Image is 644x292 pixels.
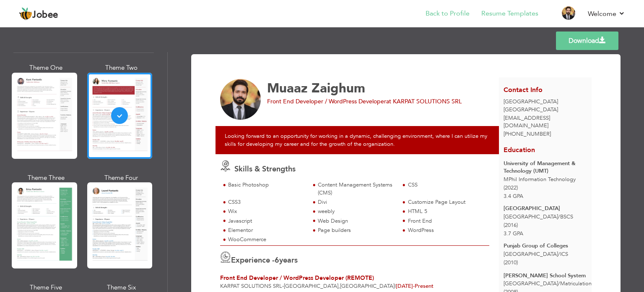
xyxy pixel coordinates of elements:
[504,280,592,287] span: [GEOGRAPHIC_DATA] Matriculation
[228,236,305,244] div: WooCommerce
[32,11,58,20] span: Jobee
[284,282,338,290] span: [GEOGRAPHIC_DATA]
[426,9,470,18] a: Back to Profile
[504,230,523,237] span: 3.7 GPA
[19,7,58,21] a: Jobee
[216,126,504,154] div: Looking forward to an opportunity for working in a dynamic, challenging environment, where I can ...
[396,282,434,290] span: Present
[504,192,523,200] span: 3.4 GPA
[228,217,305,225] div: Javascript
[228,181,305,189] div: Basic Photoshop
[504,213,573,221] span: [GEOGRAPHIC_DATA] BSCS
[89,63,154,72] div: Theme Two
[588,9,625,19] a: Welcome
[408,226,485,234] div: WordPress
[89,283,154,292] div: Theme Six
[504,145,535,155] span: Education
[504,176,576,183] span: MPhil Information Technology
[504,221,518,229] span: (2016)
[318,208,395,216] div: weebly
[562,6,575,20] img: Profile Img
[504,184,518,192] span: (2022)
[395,282,396,290] span: |
[89,174,154,182] div: Theme Four
[13,63,79,72] div: Theme One
[408,217,485,225] div: Front End
[318,181,395,197] div: Content Management Systems (CMS)
[504,205,587,213] div: [GEOGRAPHIC_DATA]
[220,282,282,290] span: KARPAT SOLUTIONS SRL
[504,272,587,280] div: [PERSON_NAME] School System
[558,213,560,221] span: /
[267,79,308,97] span: Muaaz
[408,198,485,206] div: Customize Page Layout
[481,9,538,18] a: Resume Templates
[275,255,298,266] label: years
[338,282,340,290] span: ,
[267,97,386,105] span: Front End Developer / WordPress Developer
[504,98,558,105] span: [GEOGRAPHIC_DATA]
[13,174,79,182] div: Theme Three
[234,164,296,174] span: Skills & Strengths
[282,282,284,290] span: -
[220,79,261,120] img: No image
[228,198,305,206] div: CSS3
[220,274,374,282] span: Front End Developer / WordPress Developer (REMOTE)
[408,208,485,216] div: HTML 5
[504,242,587,250] div: Punjab Group of Colleges
[396,282,415,290] span: [DATE]
[312,79,365,97] span: Zaighum
[504,250,568,258] span: [GEOGRAPHIC_DATA] ICS
[504,130,551,138] span: [PHONE_NUMBER]
[558,280,560,287] span: /
[275,255,279,266] span: 6
[231,255,275,266] span: Experience -
[318,226,395,234] div: Page builders
[558,250,560,258] span: /
[318,217,395,225] div: Web Design
[228,208,305,216] div: Wix
[408,181,485,189] div: CSS
[340,282,395,290] span: [GEOGRAPHIC_DATA]
[504,160,587,175] div: University of Management & Technology (UMT)
[19,7,32,21] img: jobee.io
[504,106,558,113] span: [GEOGRAPHIC_DATA]
[13,283,79,292] div: Theme Five
[228,226,305,234] div: Elementor
[556,32,618,50] a: Download
[413,282,415,290] span: -
[386,97,462,105] span: at KARPAT SOLUTIONS SRL
[504,259,518,266] span: (2010)
[504,85,543,95] span: Contact Info
[318,198,395,206] div: Divi
[504,114,550,130] span: [EMAIL_ADDRESS][DOMAIN_NAME]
